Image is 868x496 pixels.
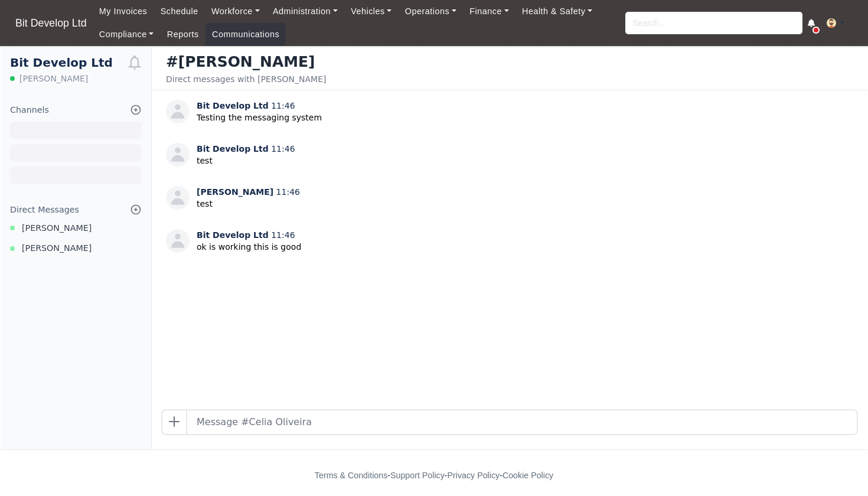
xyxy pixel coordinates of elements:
[9,12,93,35] a: Bit Develop Ltd
[93,23,161,46] a: Compliance
[197,112,322,124] p: Testing the messaging system
[448,471,500,480] a: Privacy Policy
[1,221,151,235] a: [PERSON_NAME]
[97,469,771,482] div: - - -
[22,221,92,235] span: [PERSON_NAME]
[197,198,300,210] p: test
[19,73,88,84] span: [PERSON_NAME]
[197,144,269,154] span: Bit Develop Ltd
[197,187,273,197] span: [PERSON_NAME]
[271,230,295,240] span: 11:46
[271,101,295,110] span: 11:46
[197,155,295,167] p: test
[166,53,326,71] h3: #[PERSON_NAME]
[197,241,301,253] p: ok is working this is good
[1,242,151,255] a: [PERSON_NAME]
[271,144,295,154] span: 11:46
[502,471,553,480] a: Cookie Policy
[166,73,326,85] div: Direct messages with [PERSON_NAME]
[625,12,802,34] input: Search...
[197,230,269,240] span: Bit Develop Ltd
[10,56,128,70] h1: Bit Develop Ltd
[10,103,49,117] div: Channels
[10,203,79,217] div: Direct Messages
[161,23,205,46] a: Reports
[390,471,445,480] a: Support Policy
[205,23,286,46] a: Communications
[315,471,387,480] a: Terms & Conditions
[187,410,857,434] input: Message #Celia Oliveira
[197,101,269,110] span: Bit Develop Ltd
[22,242,92,255] span: [PERSON_NAME]
[276,187,300,197] span: 11:46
